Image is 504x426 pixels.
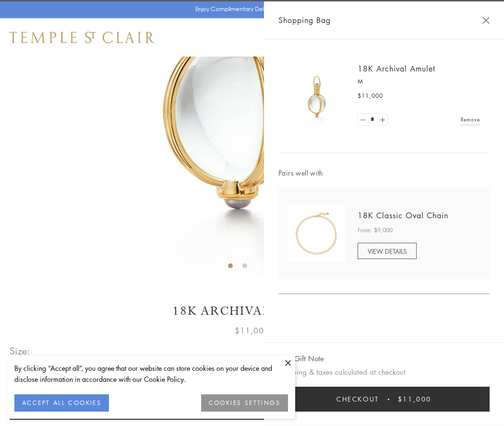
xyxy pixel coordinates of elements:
[195,4,304,14] p: Enjoy Complimentary Delivery & Returns
[278,366,490,378] p: Shipping & taxes calculated at checkout
[358,91,383,101] span: $11,000
[278,167,490,178] span: Pairs well with
[288,205,346,262] img: N88865-OV18
[358,77,480,86] p: M
[358,63,435,74] a: 18K Archival Amulet
[358,243,417,259] a: VIEW DETAILS
[482,17,490,24] button: Close Shopping Bag
[278,353,324,365] button: Add Gift Note
[278,14,331,26] span: Shopping Bag
[235,324,269,337] span: $11,000
[398,394,432,404] span: $11,000
[10,303,494,319] h1: 18K Archival Amulet
[358,210,448,221] a: 18K Classic Oval Chain
[377,114,387,126] a: Set quantity to 2
[461,114,480,125] a: Remove
[358,114,368,126] a: Set quantity to 0
[368,247,407,256] span: VIEW DETAILS
[336,394,379,404] span: Checkout
[278,387,490,412] button: Checkout $11,000
[288,67,346,125] img: 18K Archival Amulet
[358,225,393,235] span: From: $9,000
[10,343,31,359] span: Size:
[10,32,155,43] img: Temple St. Clair
[14,363,288,385] div: By clicking “Accept all”, you agree that our website can store cookies on your device and disclos...
[14,394,109,412] button: ACCEPT ALL COOKIES
[201,394,288,412] button: COOKIES SETTINGS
